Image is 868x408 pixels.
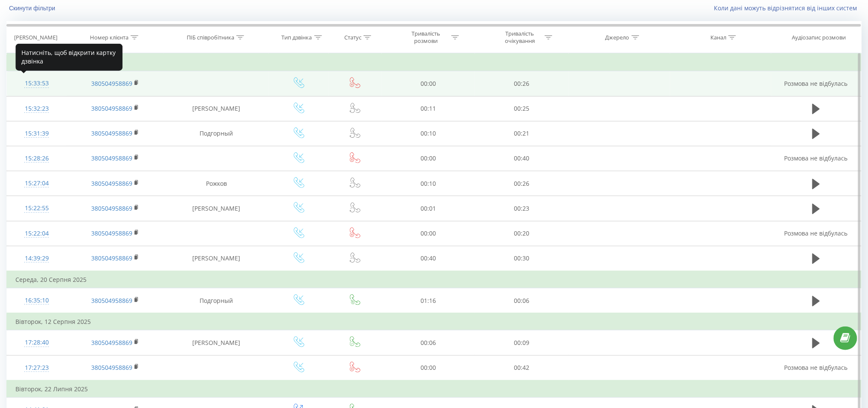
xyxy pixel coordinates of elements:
td: 00:25 [475,96,569,121]
td: Вчора [7,54,862,71]
div: 14:39:29 [15,250,58,267]
td: 00:00 [382,146,475,171]
div: 16:35:10 [15,292,58,309]
div: 15:33:53 [15,75,58,92]
td: 00:10 [382,121,475,146]
div: 17:27:23 [15,360,58,376]
div: Натисніть, щоб відкрити картку дзвінка [15,43,122,70]
div: Номер клієнта [90,34,128,41]
a: 380504958869 [91,296,132,305]
td: 00:01 [382,196,475,221]
td: 00:00 [382,221,475,246]
div: 15:31:39 [15,125,58,142]
td: Рожков [164,171,269,196]
div: Джерело [606,34,629,41]
a: 380504958869 [91,204,132,212]
td: 00:23 [475,196,569,221]
div: ПІБ співробітника [187,34,234,41]
a: 380504958869 [91,129,132,137]
div: 15:22:04 [15,225,58,242]
td: 00:40 [382,246,475,271]
td: [PERSON_NAME] [164,246,269,271]
td: 00:42 [475,355,569,381]
div: 15:22:55 [15,200,58,217]
a: 380504958869 [91,229,132,237]
span: Розмова не відбулась [784,229,848,237]
div: 15:28:26 [15,150,58,167]
div: 17:28:40 [15,334,58,351]
div: Канал [710,34,726,41]
span: Розмова не відбулась [784,363,848,372]
td: Подгорный [164,288,269,314]
td: 01:16 [382,288,475,314]
a: 380504958869 [91,363,132,372]
td: Подгорный [164,121,269,146]
a: Коли дані можуть відрізнятися вiд інших систем [714,4,862,12]
td: Вівторок, 22 Липня 2025 [7,381,862,398]
a: 380504958869 [91,179,132,187]
td: 00:00 [382,355,475,381]
td: 00:30 [475,246,569,271]
td: [PERSON_NAME] [164,96,269,121]
td: 00:40 [475,146,569,171]
a: 380504958869 [91,154,132,162]
td: 00:06 [475,288,569,314]
span: Розмова не відбулась [784,154,848,162]
div: Статус [344,34,361,41]
td: 00:20 [475,221,569,246]
div: 15:27:04 [15,175,58,192]
td: 00:11 [382,96,475,121]
td: 00:09 [475,330,569,355]
td: [PERSON_NAME] [164,196,269,221]
td: 00:26 [475,171,569,196]
div: [PERSON_NAME] [14,34,57,41]
td: 00:00 [382,71,475,96]
td: Вівторок, 12 Серпня 2025 [7,313,862,330]
td: 00:06 [382,330,475,355]
a: 380504958869 [91,254,132,262]
td: 00:10 [382,171,475,196]
div: Аудіозапис розмови [792,34,846,41]
div: Тривалість розмови [403,30,449,45]
a: 380504958869 [91,104,132,112]
div: Тривалість очікування [497,30,543,45]
td: 00:26 [475,71,569,96]
td: [PERSON_NAME] [164,330,269,355]
td: 00:21 [475,121,569,146]
div: Тип дзвінка [282,34,312,41]
td: Середа, 20 Серпня 2025 [7,271,862,288]
button: Скинути фільтри [6,4,60,12]
span: Розмова не відбулась [784,79,848,88]
a: 380504958869 [91,79,132,88]
a: 380504958869 [91,338,132,347]
div: 15:32:23 [15,100,58,117]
